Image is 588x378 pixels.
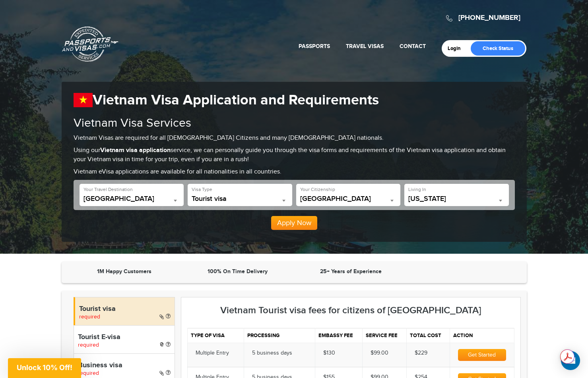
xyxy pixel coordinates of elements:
[300,195,397,206] span: United States
[408,186,426,193] label: Living In
[97,268,151,275] strong: 1M Happy Customers
[406,328,450,343] th: Total cost
[458,349,506,361] button: Get Started
[208,268,268,275] strong: 100% On Time Delivery
[187,305,514,316] h3: Vietnam Tourist visa fees for citizens of [GEOGRAPHIC_DATA]
[78,362,171,370] h4: Business visa
[78,370,99,376] span: required
[346,43,384,50] a: Travel Visas
[78,342,99,348] span: required
[471,41,525,56] a: Check Status
[300,195,397,203] span: United States
[271,216,317,230] button: Apply Now
[187,328,244,343] th: Type of visa
[400,43,426,50] a: Contact
[450,328,514,343] th: Action
[83,195,180,206] span: Vietnam
[74,146,515,164] p: Using our service, we can personally guide you through the visa forms and requirements of the Vie...
[252,350,292,356] span: 5 business days
[408,195,505,206] span: California
[79,305,171,313] h4: Tourist visa
[300,186,335,193] label: Your Citizenship
[244,328,315,343] th: Processing
[8,358,81,378] div: Unlock 10% Off!
[458,13,520,22] a: [PHONE_NUMBER]
[74,134,515,143] p: Vietnam Visas are required for all [DEMOGRAPHIC_DATA] Citizens and many [DEMOGRAPHIC_DATA] nation...
[17,363,72,372] span: Unlock 10% Off!
[371,350,388,356] span: $99.00
[362,328,406,343] th: Service fee
[79,314,100,320] span: required
[458,352,506,358] a: Get Started
[100,147,171,154] strong: Vietnam visa application
[196,350,229,356] span: Multiple Entry
[62,26,118,62] a: Passports & [DOMAIN_NAME]
[74,92,515,109] h1: Vietnam Visa Application and Requirements
[299,43,330,50] a: Passports
[448,45,466,52] a: Login
[192,195,288,203] span: Tourist visa
[83,195,180,203] span: Vietnam
[78,334,171,341] h4: Tourist E-visa
[408,195,505,203] span: California
[415,350,427,356] span: $229
[74,168,515,177] p: Vietnam eVisa applications are available for all nationalities in all countries.
[315,328,362,343] th: Embassy fee
[74,117,515,130] h2: Vietnam Visa Services
[323,350,335,356] span: $130
[320,268,382,275] strong: 25+ Years of Experience
[83,186,133,193] label: Your Travel Destination
[192,186,212,193] label: Visa Type
[409,268,519,277] iframe: Customer reviews powered by Trustpilot
[192,195,288,206] span: Tourist visa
